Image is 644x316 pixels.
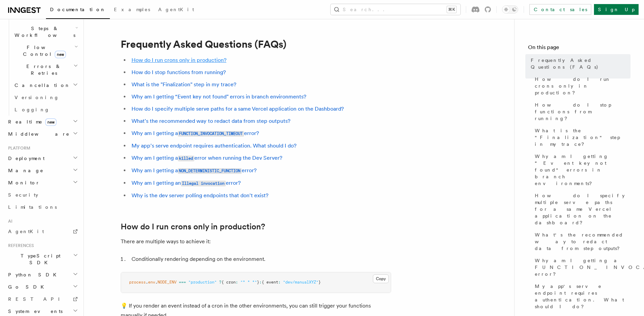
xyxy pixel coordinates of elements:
[178,168,242,174] code: NON_DETERMINISTIC_FUNCTION
[5,250,79,269] button: TypeScript SDK
[5,164,79,177] button: Manage
[146,280,148,285] span: .
[528,43,630,54] h4: On this page
[502,5,518,14] button: Toggle dark mode
[532,99,630,125] a: How do I stop functions from running?
[373,274,389,283] button: Copy
[331,4,460,15] button: Search...⌘K
[55,51,66,58] span: new
[236,280,238,285] span: :
[158,280,176,285] span: NODE_ENV
[5,308,63,315] span: System events
[5,189,79,201] a: Security
[257,280,259,285] span: }
[121,38,391,50] h1: Frequently Asked Questions (FAQs)
[129,280,146,285] span: process
[318,280,321,285] span: }
[259,280,262,285] span: :
[129,254,391,264] li: Conditionally rendering depending on the environment.
[132,81,236,88] a: What is the "Finalization" step in my trace?
[12,41,79,60] button: Flow Controlnew
[532,150,630,189] a: Why am I getting “Event key not found" errors in branch environments?
[132,142,296,149] a: My app's serve endpoint requires authentication. What should I do?
[5,177,79,189] button: Monitor
[8,204,57,210] span: Limitations
[283,280,318,285] span: "dev/manualXYZ"
[5,271,61,278] span: Python SDK
[5,10,79,116] div: Inngest Functions
[5,281,79,293] button: Go SDK
[535,153,630,187] span: Why am I getting “Event key not found" errors in branch environments?
[535,192,630,226] span: How do I specify multiple serve paths for a same Vercel application on the dashboard?
[132,180,241,186] a: Why am I getting anIllegal invocationerror?
[531,57,630,70] span: Frequently Asked Questions (FAQs)
[5,128,79,140] button: Middleware
[132,93,306,100] a: Why am I getting “Event key not found" errors in branch environments?
[532,189,630,229] a: How do I specify multiple serve paths for a same Vercel application on the dashboard?
[5,293,79,305] a: REST API
[5,243,34,248] span: References
[5,219,13,224] span: AI
[15,107,50,112] span: Logging
[132,155,282,161] a: Why am I getting akillederror when running the Dev Server?
[535,127,630,148] span: What is the "Finalization" step in my trace?
[219,280,221,285] span: ?
[529,4,591,15] a: Contact sales
[5,116,79,128] button: Realtimenew
[5,167,44,174] span: Manage
[5,155,45,162] span: Deployment
[132,106,344,112] a: How do I specify multiple serve paths for a same Vercel application on the Dashboard?
[278,280,281,285] span: :
[5,269,79,281] button: Python SDK
[12,60,79,79] button: Errors & Retries
[132,118,290,124] a: What's the recommended way to redact data from step outputs?
[5,118,56,125] span: Realtime
[535,231,630,252] span: What's the recommended way to redact data from step outputs?
[188,280,217,285] span: "production"
[528,54,630,73] a: Frequently Asked Questions (FAQs)
[12,91,79,104] a: Versioning
[5,225,79,238] a: AgentKit
[178,131,244,137] code: FUNCTION_INVOCATION_TIMEOUT
[5,201,79,213] a: Limitations
[447,6,456,13] kbd: ⌘K
[132,69,226,75] a: How do I stop functions from running?
[594,4,639,15] a: Sign Up
[132,130,259,136] a: Why am I getting aFUNCTION_INVOCATION_TIMEOUTerror?
[132,167,257,174] a: Why am I getting aNON_DETERMINISTIC_FUNCTIONerror?
[46,2,110,19] a: Documentation
[535,283,630,310] span: My app's serve endpoint requires authentication. What should I do?
[121,222,265,231] a: How do I run crons only in production?
[12,79,79,91] button: Cancellation
[12,25,75,39] span: Steps & Workflows
[12,22,79,41] button: Steps & Workflows
[155,280,158,285] span: .
[532,73,630,99] a: How do I run crons only in production?
[5,284,48,290] span: Go SDK
[532,254,630,280] a: Why am I getting a FUNCTION_INVOCATION_TIMEOUT error?
[532,125,630,150] a: What is the "Finalization" step in my trace?
[532,229,630,254] a: What's the recommended way to redact data from step outputs?
[8,296,66,302] span: REST API
[5,152,79,164] button: Deployment
[132,192,268,199] a: Why is the dev server polling endpoints that don't exist?
[12,63,73,76] span: Errors & Retries
[179,280,186,285] span: ===
[12,104,79,116] a: Logging
[5,179,40,186] span: Monitor
[114,7,150,12] span: Examples
[110,2,154,18] a: Examples
[148,280,155,285] span: env
[121,237,391,246] p: There are multiple ways to achieve it:
[262,280,278,285] span: { event
[532,280,630,313] a: My app's serve endpoint requires authentication. What should I do?
[221,280,236,285] span: { cron
[158,7,194,12] span: AgentKit
[178,156,194,161] code: killed
[535,76,630,96] span: How do I run crons only in production?
[8,192,38,198] span: Security
[50,7,106,12] span: Documentation
[45,118,56,126] span: new
[5,131,70,137] span: Middleware
[8,229,44,234] span: AgentKit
